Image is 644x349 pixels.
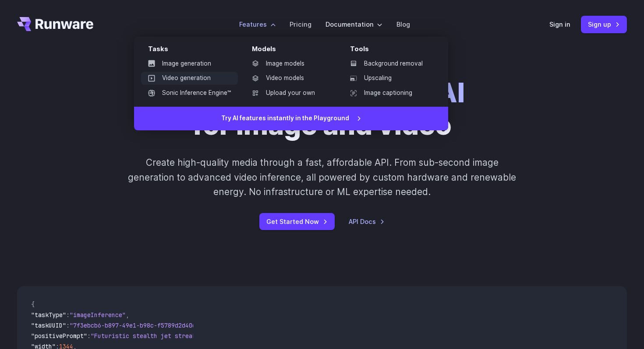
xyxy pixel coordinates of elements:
[549,19,570,29] a: Sign in
[134,107,448,130] a: Try AI features instantly in the Playground
[343,87,434,100] a: Image captioning
[126,311,129,319] span: ,
[252,44,336,57] div: Models
[70,311,126,319] span: "imageInference"
[581,16,627,33] a: Sign up
[127,155,517,199] p: Create high-quality media through a fast, affordable API. From sub-second image generation to adv...
[343,72,434,85] a: Upscaling
[290,19,311,29] a: Pricing
[31,300,35,308] span: {
[148,44,238,57] div: Tasks
[31,311,66,319] span: "taskType"
[141,72,238,85] a: Video generation
[91,332,410,340] span: "Futuristic stealth jet streaking through a neon-lit cityscape with glowing purple exhaust"
[245,57,336,70] a: Image models
[31,332,87,340] span: "positivePrompt"
[259,213,335,230] a: Get Started Now
[87,332,91,340] span: :
[326,19,382,29] label: Documentation
[239,19,276,29] label: Features
[66,311,70,319] span: :
[70,321,203,329] span: "7f3ebcb6-b897-49e1-b98c-f5789d2d40d7"
[17,17,93,31] a: Go to /
[141,57,238,70] a: Image generation
[31,321,66,329] span: "taskUUID"
[245,72,336,85] a: Video models
[349,216,385,227] a: API Docs
[245,87,336,100] a: Upload your own
[343,57,434,70] a: Background removal
[396,19,410,29] a: Blog
[66,321,70,329] span: :
[350,44,434,57] div: Tools
[141,87,238,100] a: Sonic Inference Engine™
